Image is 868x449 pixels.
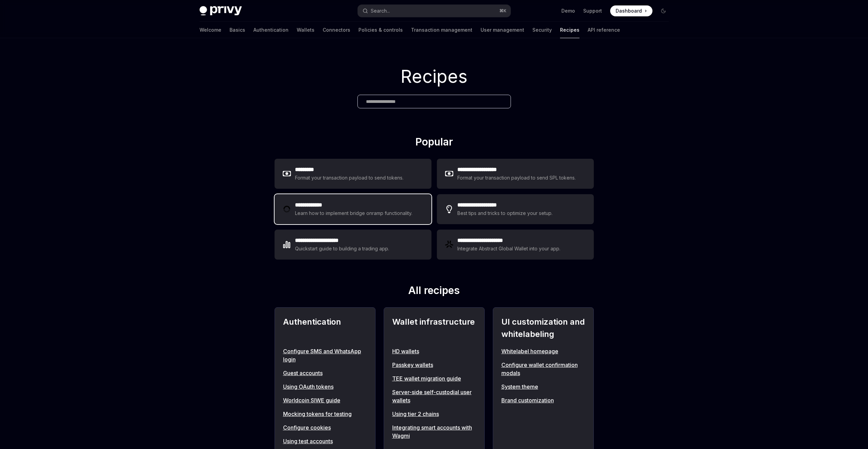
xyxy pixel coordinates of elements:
[275,159,431,189] a: **** ****Format your transaction payload to send tokens.
[230,22,245,38] a: Basics
[295,174,404,182] div: Format your transaction payload to send tokens.
[583,7,602,14] a: Support
[297,22,314,38] a: Wallets
[371,7,390,15] div: Search...
[392,410,476,418] a: Using tier 2 chains
[499,8,506,14] span: ⌘ K
[501,396,585,404] a: Brand customization
[392,347,476,355] a: HD wallets
[588,22,620,38] a: API reference
[392,316,476,340] h2: Wallet infrastructure
[295,209,414,217] div: Learn how to implement bridge onramp functionality.
[358,5,511,17] button: Search...⌘K
[501,361,585,377] a: Configure wallet confirmation modals
[275,284,594,299] h2: All recipes
[457,245,561,253] div: Integrate Abstract Global Wallet into your app.
[457,209,554,217] div: Best tips and tricks to optimize your setup.
[295,245,389,253] div: Quickstart guide to building a trading app.
[610,5,652,16] a: Dashboard
[283,410,367,418] a: Mocking tokens for testing
[561,7,575,14] a: Demo
[283,369,367,377] a: Guest accounts
[481,22,524,38] a: User management
[200,22,221,38] a: Welcome
[358,22,403,38] a: Policies & controls
[283,423,367,432] a: Configure cookies
[501,316,585,340] h2: UI customization and whitelabeling
[275,136,594,151] h2: Popular
[200,6,242,16] img: dark logo
[275,194,431,224] a: **** **** ***Learn how to implement bridge onramp functionality.
[283,396,367,404] a: Worldcoin SIWE guide
[658,5,669,16] button: Toggle dark mode
[283,383,367,391] a: Using OAuth tokens
[392,361,476,369] a: Passkey wallets
[283,437,367,445] a: Using test accounts
[323,22,350,38] a: Connectors
[560,22,579,38] a: Recipes
[411,22,472,38] a: Transaction management
[283,347,367,363] a: Configure SMS and WhatsApp login
[616,7,642,14] span: Dashboard
[457,174,576,182] div: Format your transaction payload to send SPL tokens.
[392,423,476,440] a: Integrating smart accounts with Wagmi
[283,316,367,340] h2: Authentication
[392,374,476,383] a: TEE wallet migration guide
[501,347,585,355] a: Whitelabel homepage
[532,22,552,38] a: Security
[392,388,476,404] a: Server-side self-custodial user wallets
[253,22,289,38] a: Authentication
[501,383,585,391] a: System theme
